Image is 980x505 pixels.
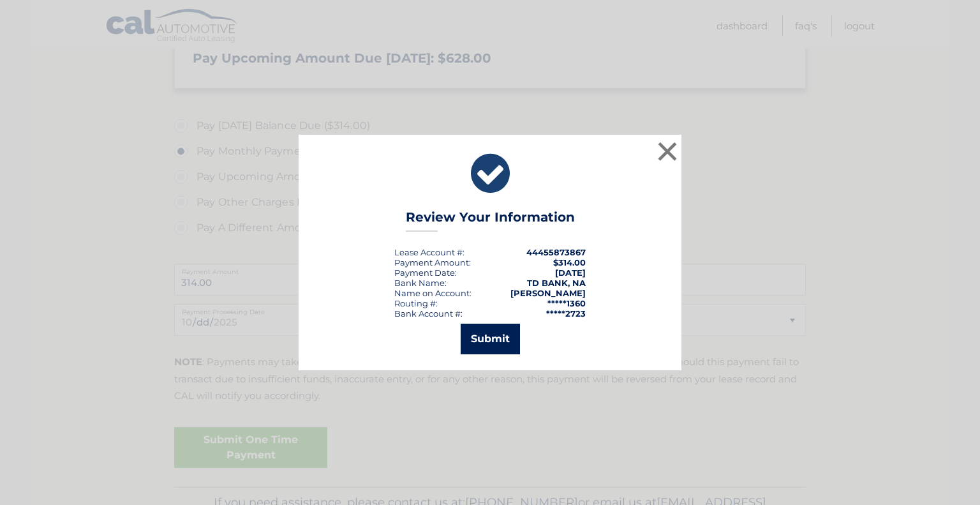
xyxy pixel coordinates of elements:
[555,268,586,278] span: [DATE]
[394,247,464,257] div: Lease Account #:
[655,139,680,164] button: ×
[394,268,457,278] div: :
[526,247,586,257] strong: 44455873867
[461,324,520,354] button: Submit
[553,257,586,268] span: $314.00
[527,278,586,288] strong: TD BANK, NA
[394,308,463,319] div: Bank Account #:
[510,288,586,298] strong: [PERSON_NAME]
[394,298,438,308] div: Routing #:
[394,288,471,298] div: Name on Account:
[406,209,575,232] h3: Review Your Information
[394,268,455,278] span: Payment Date
[394,257,471,268] div: Payment Amount:
[394,278,447,288] div: Bank Name:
